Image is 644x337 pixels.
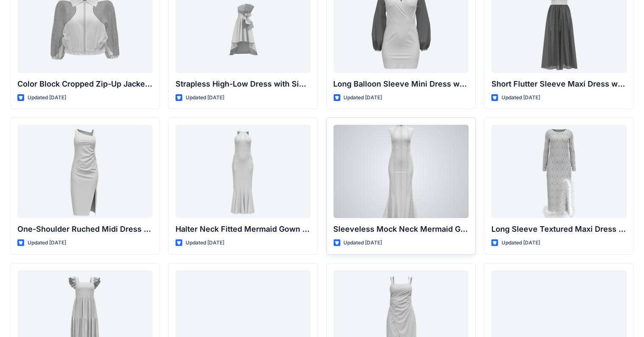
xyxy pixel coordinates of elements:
[502,239,540,247] p: Updated [DATE]
[17,125,153,218] a: One-Shoulder Ruched Midi Dress with Slit
[28,239,66,247] p: Updated [DATE]
[186,93,224,102] p: Updated [DATE]
[17,78,153,90] p: Color Block Cropped Zip-Up Jacket with Sheer Sleeves
[176,125,311,218] a: Halter Neck Fitted Mermaid Gown with Keyhole Detail
[334,125,469,218] a: Sleeveless Mock Neck Mermaid Gown
[502,93,540,102] p: Updated [DATE]
[176,78,311,90] p: Strapless High-Low Dress with Side Bow Detail
[334,223,469,235] p: Sleeveless Mock Neck Mermaid Gown
[176,223,311,235] p: Halter Neck Fitted Mermaid Gown with Keyhole Detail
[17,223,153,235] p: One-Shoulder Ruched Midi Dress with Slit
[344,93,382,102] p: Updated [DATE]
[491,125,627,218] a: Long Sleeve Textured Maxi Dress with Feather Hem
[344,239,382,247] p: Updated [DATE]
[491,78,627,90] p: Short Flutter Sleeve Maxi Dress with Contrast [PERSON_NAME] and [PERSON_NAME]
[491,223,627,235] p: Long Sleeve Textured Maxi Dress with Feather Hem
[186,239,224,247] p: Updated [DATE]
[334,78,469,90] p: Long Balloon Sleeve Mini Dress with Wrap Bodice
[28,93,66,102] p: Updated [DATE]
